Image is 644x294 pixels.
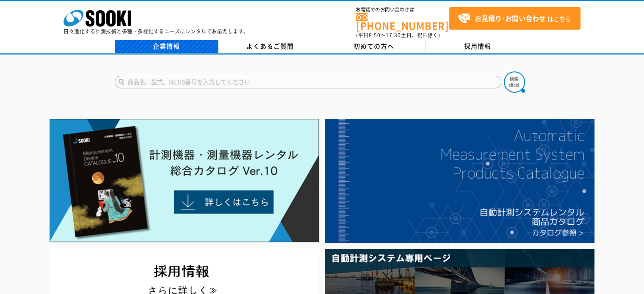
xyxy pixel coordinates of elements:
[64,29,249,34] p: 日々進化する計測技術と多種・多様化するニーズにレンタルでお応えします。
[50,119,319,242] img: Catalog Ver10
[325,119,594,243] img: 自動計測システムカタログ
[356,13,449,30] a: [PHONE_NUMBER]
[322,40,426,53] a: 初めての方へ
[369,31,381,39] span: 8:50
[115,40,218,53] a: 企業情報
[386,31,401,39] span: 17:30
[458,12,571,25] span: はこちら
[504,71,525,93] img: btn_search.png
[475,13,546,23] strong: お見積り･お問い合わせ
[449,7,580,30] a: お見積り･お問い合わせはこちら
[218,40,322,53] a: よくあるご質問
[115,76,501,88] input: 商品名、型式、NETIS番号を入力してください
[356,7,449,12] span: お電話でのお問い合わせは
[426,40,530,53] a: 採用情報
[354,41,394,51] span: 初めての方へ
[356,31,440,39] span: (平日 ～ 土日、祝日除く)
